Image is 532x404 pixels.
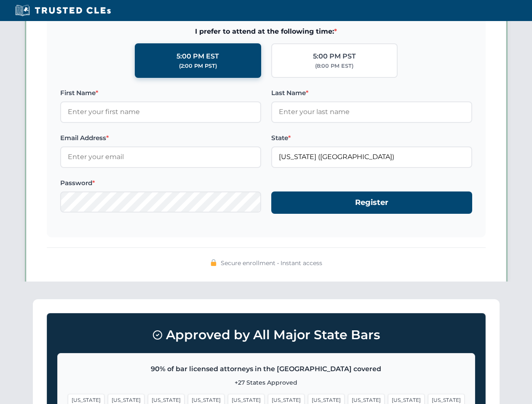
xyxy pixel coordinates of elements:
[60,101,261,122] input: Enter your first name
[271,88,472,98] label: Last Name
[60,26,472,37] span: I prefer to attend at the following time:
[68,364,465,375] p: 90% of bar licensed attorneys in the [GEOGRAPHIC_DATA] covered
[271,133,472,143] label: State
[13,4,113,17] img: Trusted CLEs
[60,133,261,143] label: Email Address
[313,51,356,62] div: 5:00 PM PST
[315,62,353,70] div: (8:00 PM EST)
[57,324,475,346] h3: Approved by All Major State Bars
[271,101,472,122] input: Enter your last name
[179,62,217,70] div: (2:00 PM PST)
[221,258,322,268] span: Secure enrollment • Instant access
[60,146,261,167] input: Enter your email
[60,88,261,98] label: First Name
[271,146,472,167] input: Florida (FL)
[68,378,465,387] p: +27 States Approved
[271,191,472,214] button: Register
[176,51,219,62] div: 5:00 PM EST
[210,259,217,266] img: 🔒
[60,178,261,188] label: Password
